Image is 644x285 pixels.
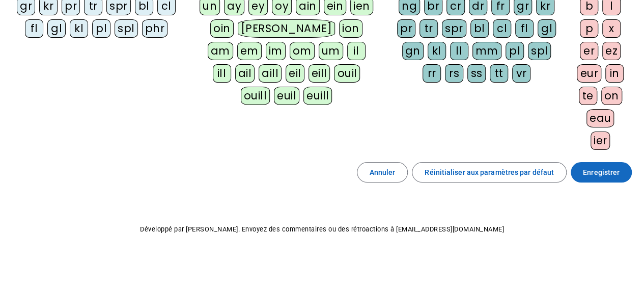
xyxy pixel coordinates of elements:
div: tr [419,19,438,38]
button: Réinitialiser aux paramètres par défaut [412,162,567,183]
div: [PERSON_NAME] [238,19,335,38]
div: pl [92,19,110,38]
div: il [347,42,366,60]
div: kl [428,42,446,60]
div: ll [450,42,468,60]
div: ion [339,19,362,38]
div: ier [591,132,610,150]
div: tt [490,64,508,83]
div: mm [472,42,501,60]
div: rr [423,64,441,83]
div: in [605,64,624,83]
div: ill [213,64,231,83]
div: am [208,42,233,60]
div: vr [512,64,530,83]
span: Enregistrer [583,166,620,178]
div: spl [115,19,138,38]
div: gl [538,19,556,38]
div: ouill [241,87,270,105]
div: te [579,87,597,105]
div: er [580,42,598,60]
span: Annuler [370,166,396,178]
button: Annuler [357,162,408,183]
div: eur [577,64,601,83]
div: eau [586,109,614,127]
div: euil [274,87,299,105]
div: gn [402,42,424,60]
div: pr [397,19,415,38]
div: bl [470,19,489,38]
div: rs [445,64,463,83]
div: phr [142,19,168,38]
div: cl [493,19,511,38]
div: fl [25,19,43,38]
div: x [602,19,621,38]
span: Réinitialiser aux paramètres par défaut [425,166,554,178]
div: im [266,42,286,60]
div: gl [47,19,66,38]
div: euill [303,87,332,105]
div: ss [467,64,486,83]
div: eil [286,64,304,83]
div: om [290,42,315,60]
div: eill [309,64,330,83]
div: kl [70,19,88,38]
div: spr [442,19,466,38]
div: em [237,42,262,60]
div: ez [602,42,621,60]
div: aill [259,64,282,83]
p: Développé par [PERSON_NAME]. Envoyez des commentaires ou des rétroactions à [EMAIL_ADDRESS][DOMAI... [8,223,636,236]
div: ail [235,64,255,83]
div: fl [515,19,534,38]
button: Enregistrer [571,162,632,183]
div: oin [210,19,234,38]
div: p [580,19,598,38]
div: pl [506,42,524,60]
div: ouil [334,64,360,83]
div: um [319,42,343,60]
div: spl [528,42,551,60]
div: on [601,87,622,105]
